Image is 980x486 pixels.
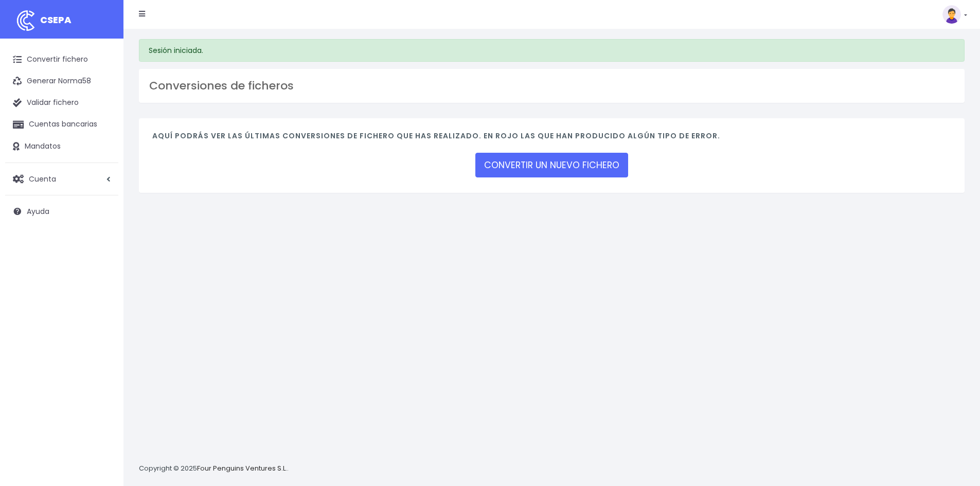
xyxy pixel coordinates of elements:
a: Convertir fichero [5,49,118,70]
a: CONVERTIR UN NUEVO FICHERO [475,153,628,177]
a: Generar Norma58 [5,70,118,92]
a: Validar fichero [5,92,118,114]
span: Ayuda [27,206,49,217]
a: Mandatos [5,136,118,157]
a: Cuenta [5,168,118,190]
a: Cuentas bancarias [5,114,118,135]
a: Ayuda [5,201,118,222]
a: Four Penguins Ventures S.L. [197,463,287,473]
span: CSEPA [40,13,72,26]
div: Sesión iniciada. [139,39,965,62]
span: Cuenta [29,173,56,184]
p: Copyright © 2025 . [139,463,289,474]
h4: Aquí podrás ver las últimas conversiones de fichero que has realizado. En rojo las que han produc... [152,132,951,146]
h3: Conversiones de ficheros [149,79,954,93]
img: profile [942,5,961,24]
img: logo [13,8,39,33]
